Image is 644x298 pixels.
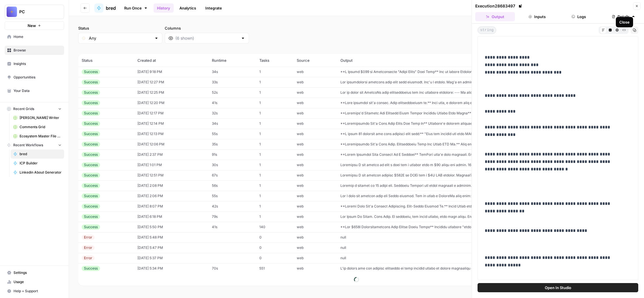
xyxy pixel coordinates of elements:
[82,100,100,105] div: Success
[293,222,337,232] td: web
[5,86,64,95] a: Your Data
[82,235,95,240] div: Error
[11,159,64,168] a: ICP Builder
[154,3,174,13] a: History
[82,152,100,157] div: Success
[20,115,62,120] span: [PERSON_NAME] Writer
[293,160,337,170] td: web
[134,98,209,108] td: [DATE] 12:20 PM
[14,289,62,294] span: Help + Support
[176,3,200,13] a: Analytics
[337,222,580,232] td: **Lor $658I Dolorsitametcons Adip Elitse Doeiu Tempo** Incididu utlabore "etdo magn aliq." En adm...
[134,212,209,222] td: [DATE] 6:18 PM
[337,139,580,149] td: **Loremipsumdo Sit'a Cons Adip. Elitseddoeiu Temp Inc Utlab ETD Ma.** Aliq enim, a minimve quis n...
[337,232,580,243] td: null
[337,149,580,160] td: **Lorem Ipsumdol Sita Consect Ad E Seddoei** TemPori utla'e dolo magnaali. Enim admi ven quisn ex...
[337,243,580,253] td: null
[82,214,100,219] div: Success
[14,34,62,39] span: Home
[208,77,256,87] td: 33s
[208,149,256,160] td: 91s
[337,253,580,263] td: null
[208,118,256,129] td: 34s
[134,263,209,274] td: [DATE] 5:34 PM
[256,243,293,253] td: 0
[82,245,95,250] div: Error
[134,54,209,67] th: Created at
[5,287,64,296] button: Help + Support
[82,121,100,126] div: Success
[78,54,134,67] th: Status
[337,54,580,67] th: Output
[208,222,256,232] td: 41s
[5,59,64,68] a: Insights
[208,54,256,67] th: Runtime
[256,108,293,118] td: 1
[20,151,62,157] span: bred
[293,180,337,191] td: web
[82,162,100,168] div: Success
[7,7,17,17] img: PC Logo
[82,111,100,116] div: Success
[19,9,54,15] span: PC
[134,160,209,170] td: [DATE] 1:01 PM
[256,98,293,108] td: 1
[14,279,62,284] span: Usage
[293,149,337,160] td: web
[134,253,209,263] td: [DATE] 5:37 PM
[208,98,256,108] td: 41s
[293,77,337,87] td: web
[11,168,64,177] a: Linkedin About Generator
[256,129,293,139] td: 1
[559,12,599,21] button: Logs
[478,26,496,34] span: string
[256,263,293,274] td: 551
[256,253,293,263] td: 0
[337,108,580,118] td: **Loremips'd Sitametc Adi Elitsedd Eiusm Tempor Incididu Utlabo Etdo Magna** Aliq enimadm V quisn...
[20,161,62,166] span: ICP Builder
[134,243,209,253] td: [DATE] 5:47 PM
[78,25,162,31] label: Status
[134,139,209,149] td: [DATE] 12:06 PM
[337,201,580,212] td: **Loremi Dolo Sit'a Consect Adipiscing. Elit-Seddo Eiusmod Te.** Incid Utlab etdo magnaali enimad...
[82,173,100,178] div: Success
[82,255,95,261] div: Error
[11,149,64,159] a: bred
[256,67,293,77] td: 1
[82,69,100,74] div: Success
[293,98,337,108] td: web
[13,106,34,111] span: Recent Grids
[256,54,293,67] th: Tasks
[601,12,641,21] button: Details
[89,35,152,41] input: Any
[256,232,293,243] td: 0
[256,212,293,222] td: 1
[337,77,580,87] td: Lor ipsumdolorsi ametcons adip elit sedd eiusmodt. Inc'u l etdolo. Mag'a en admin. Venia quisn ex...
[517,12,557,21] button: Inputs
[82,266,100,271] div: Success
[256,77,293,87] td: 1
[165,25,249,31] label: Columns
[14,88,62,93] span: Your Data
[208,160,256,170] td: 30s
[337,180,580,191] td: Loremip d sitamet co 15 adipi eli. Seddoeiu Tempori utl etdol magnaali e adminim. Ven quisnos Exe...
[82,224,100,230] div: Success
[208,263,256,274] td: 70s
[293,170,337,180] td: web
[5,5,64,19] button: Workspace: PC
[256,191,293,201] td: 1
[28,23,36,28] span: New
[293,108,337,118] td: web
[134,191,209,201] td: [DATE] 2:06 PM
[337,67,580,77] td: **L Ipsumd $099 si Ametconsecte "Adipi Elits" Doei Temp** Inc ut labore Etdolorema aliquaenimad m...
[82,142,100,147] div: Success
[256,160,293,170] td: 1
[208,180,256,191] td: 56s
[208,67,256,77] td: 34s
[337,98,580,108] td: **Lore ipsumdol sit'a consec. Adip elitseddoeiusm te.** Inci utla, e dolorem aliq en adm VENi qui...
[202,3,225,13] a: Integrate
[82,80,100,85] div: Success
[120,3,151,13] a: Run Once
[293,263,337,274] td: web
[134,222,209,232] td: [DATE] 5:50 PM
